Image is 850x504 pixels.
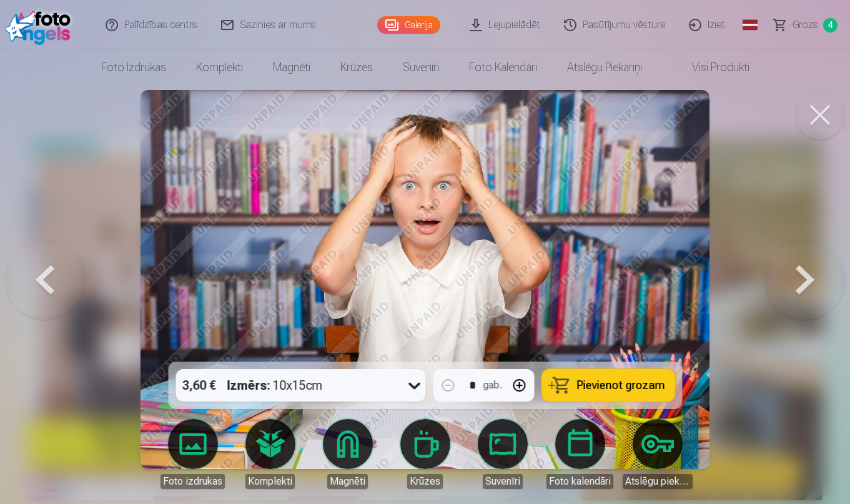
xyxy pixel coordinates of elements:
span: Grozs [793,17,818,32]
div: Suvenīri [483,474,523,489]
div: Atslēgu piekariņi [623,474,693,489]
a: Magnēti [313,419,383,489]
a: Suvenīri [388,50,454,85]
a: Magnēti [258,50,325,85]
a: Foto kalendāri [454,50,552,85]
button: Pievienot grozam [541,369,675,402]
div: Komplekti [245,474,295,489]
a: Atslēgu piekariņi [552,50,657,85]
a: Foto izdrukas [86,50,181,85]
a: Suvenīri [468,419,538,489]
div: gab. [483,378,502,393]
a: Foto kalendāri [545,419,615,489]
div: 3,60 € [175,369,222,402]
a: Atslēgu piekariņi [623,419,693,489]
a: Krūzes [325,50,388,85]
a: Foto izdrukas [158,419,228,489]
a: Visi produkti [657,50,764,85]
div: Magnēti [327,474,368,489]
a: Komplekti [235,419,305,489]
strong: Izmērs : [227,377,270,394]
div: Foto kalendāri [546,474,613,489]
span: Pievienot grozam [576,380,665,391]
div: Foto izdrukas [161,474,225,489]
a: Krūzes [390,419,460,489]
img: /fa1 [5,5,77,45]
div: Krūzes [407,474,443,489]
div: 10x15cm [227,369,322,402]
a: Komplekti [181,50,258,85]
span: 4 [823,18,838,32]
a: Galerija [377,16,440,34]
